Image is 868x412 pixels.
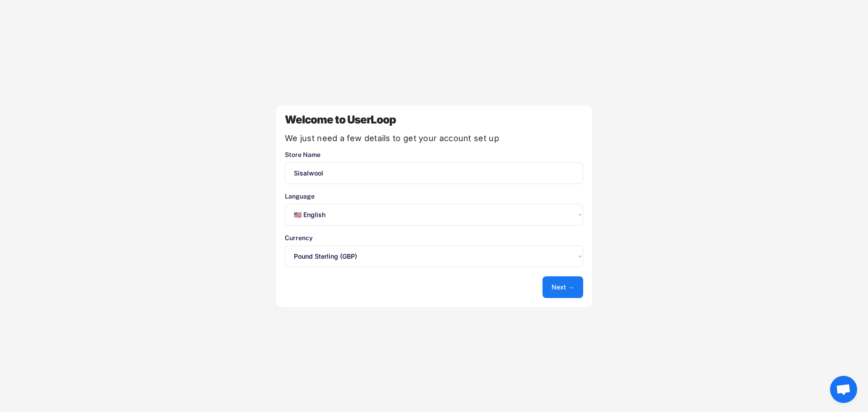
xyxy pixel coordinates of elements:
a: Open chat [830,376,857,403]
button: Next → [542,276,583,298]
input: You store's name [285,162,583,184]
div: We just need a few details to get your account set up [285,134,583,142]
div: Welcome to UserLoop [285,114,583,125]
div: Currency [285,235,583,241]
div: Language [285,193,583,199]
div: Store Name [285,152,583,158]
